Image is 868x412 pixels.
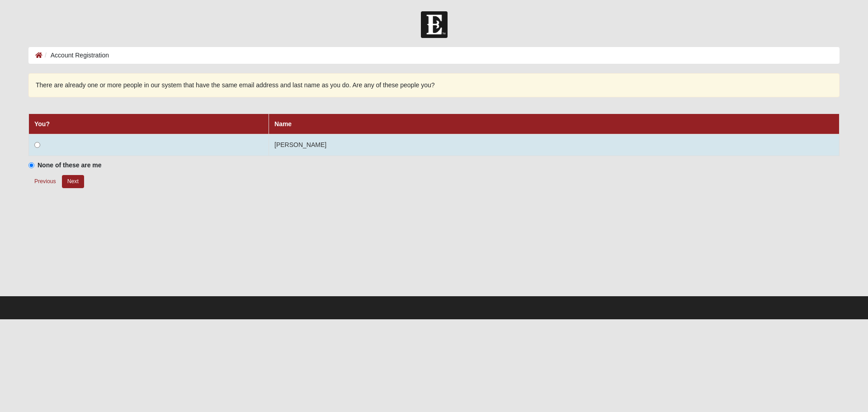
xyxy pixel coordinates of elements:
button: Next [62,175,84,188]
button: Previous [28,175,62,189]
th: Name [269,114,840,134]
th: You? [29,114,269,134]
td: [PERSON_NAME] [269,134,840,156]
img: Church of Eleven22 Logo [421,11,448,38]
li: Account Registration [42,51,109,60]
input: None of these are me [28,162,34,168]
strong: None of these are me [38,161,102,169]
div: There are already one or more people in our system that have the same email address and last name... [28,73,840,97]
